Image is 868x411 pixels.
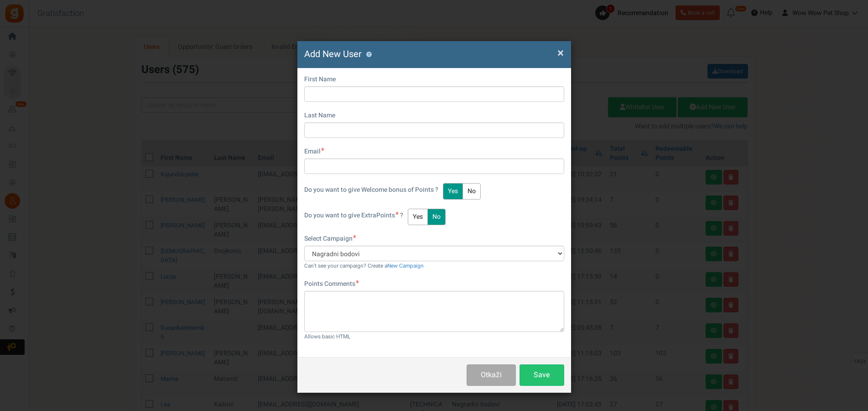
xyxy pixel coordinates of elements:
[304,262,424,270] small: Can't see your campaign? Create a
[366,52,372,58] button: ?
[467,364,515,386] button: Otkaži
[304,211,376,220] span: Do you want to give Extra
[304,279,359,289] label: Points Comments
[304,333,350,341] small: Allows basic HTML
[408,209,428,225] button: Yes
[427,209,446,225] button: No
[304,234,356,243] label: Select Campaign
[304,47,362,61] span: Add New User
[557,44,564,62] span: ×
[387,262,424,270] a: New Campaign
[304,147,324,156] label: Email
[304,211,403,220] label: Points
[443,183,463,200] button: Yes
[304,185,438,195] label: Do you want to give Welcome bonus of Points ?
[304,111,335,120] label: Last Name
[520,364,564,386] button: Save
[400,211,403,220] span: ?
[463,183,481,200] button: No
[304,75,336,84] label: First Name
[7,4,35,31] button: Open LiveChat chat widget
